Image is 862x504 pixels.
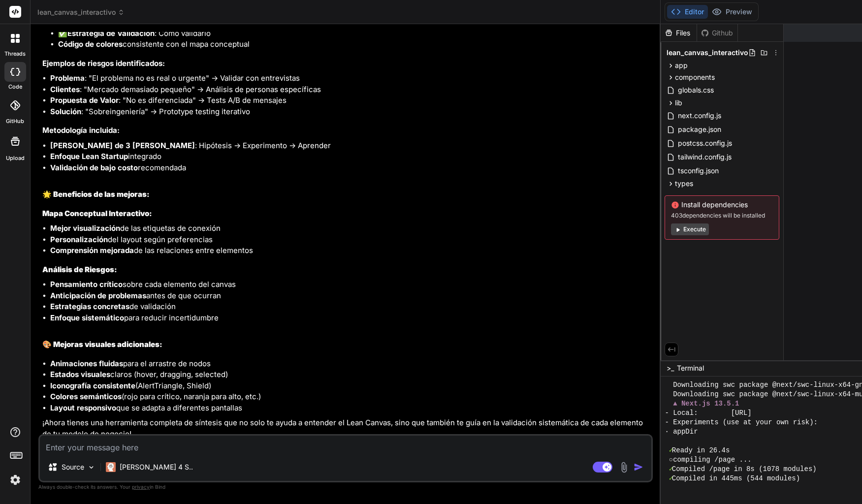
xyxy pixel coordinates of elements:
li: antes de que ocurran [50,290,651,302]
button: Editor [667,5,708,19]
span: components [675,72,715,82]
strong: Propuesta de Valor [50,95,119,105]
strong: Colores semánticos [50,392,122,401]
button: Preview [708,5,756,19]
span: compiling /page ... [673,455,752,465]
li: : "Mercado demasiado pequeño" → Análisis de personas específicas [50,84,651,95]
img: Claude 4 Sonnet [106,462,116,472]
span: ✓ [669,474,672,483]
strong: Código de colores [58,39,123,49]
img: attachment [618,462,630,473]
strong: Estrategia de Validación [67,29,155,38]
strong: 🎨 Mejoras visuales adicionales: [42,340,162,349]
li: (rojo para crítico, naranja para alto, etc.) [50,391,651,403]
li: integrado [50,151,651,162]
span: Compiled in 445ms (544 modules) [672,474,800,483]
label: GitHub [6,117,24,126]
img: settings [7,472,24,488]
span: ○ [669,455,673,465]
li: consistente con el mapa conceptual [58,39,651,50]
span: types [675,179,693,189]
strong: Análisis de Riesgos: [42,265,117,274]
strong: Anticipación de problemas [50,291,146,300]
label: code [8,83,22,91]
span: package.json [677,124,722,135]
li: : "El problema no es real o urgente" → Validar con entrevistas [50,73,651,84]
strong: Estrategias concretas [50,302,129,311]
li: claros (hover, dragging, selected) [50,369,651,380]
strong: Enfoque sistemático [50,313,124,322]
strong: Animaciones fluidas [50,359,123,368]
span: next.config.js [677,110,722,122]
li: del layout según preferencias [50,234,651,246]
span: · appDir [665,427,698,437]
span: 403 dependencies will be installed [671,212,773,220]
strong: Pensamiento crítico [50,280,123,289]
li: : "No es diferenciada" → Tests A/B de mensajes [50,95,651,106]
strong: Iconografía consistente [50,381,135,390]
li: ✅ : Cómo validarlo [58,28,651,39]
strong: [PERSON_NAME] de 3 [PERSON_NAME] [50,141,195,150]
label: Upload [6,154,25,162]
span: >_ [667,363,674,373]
span: lean_canvas_interactivo [667,48,748,58]
strong: Estados visuales [50,370,110,379]
strong: Solución [50,107,81,116]
li: de las relaciones entre elementos [50,245,651,256]
span: Install dependencies [671,200,773,210]
li: de las etiquetas de conexión [50,223,651,234]
strong: Layout responsivo [50,403,116,412]
span: app [675,61,688,70]
span: - Experiments (use at your own risk): [665,418,818,427]
li: recomendada [50,162,651,174]
li: (AlertTriangle, Shield) [50,380,651,392]
span: postcss.config.js [677,137,733,149]
strong: Clientes [50,85,80,94]
li: que se adapta a diferentes pantallas [50,403,651,414]
p: Always double-check its answers. Your in Bind [38,482,653,492]
strong: 🌟 Beneficios de las mejoras: [42,189,150,199]
span: Compiled /page in 8s (1078 modules) [672,465,817,474]
span: globals.css [677,84,715,96]
strong: Ejemplos de riesgos identificados: [42,59,165,68]
div: Github [697,28,737,38]
li: para reducir incertidumbre [50,313,651,324]
strong: Enfoque Lean Startup [50,152,128,161]
img: icon [634,462,643,472]
span: Terminal [677,363,704,373]
span: tailwind.config.js [677,151,733,163]
span: lib [675,98,682,108]
span: ▲ Next.js 13.5.1 [673,399,739,409]
span: - Local: [URL] [665,409,751,418]
strong: Mejor visualización [50,223,120,233]
img: Pick Models [87,463,96,472]
strong: Problema [50,73,85,83]
span: Ready in 26.4s [672,446,730,455]
label: threads [4,50,26,58]
strong: Mapa Conceptual Interactivo: [42,209,152,218]
strong: Personalización [50,235,108,244]
span: tsconfig.json [677,165,720,177]
li: para el arrastre de nodos [50,358,651,370]
span: ✓ [669,465,672,474]
span: privacy [132,484,150,490]
button: Execute [671,223,709,235]
li: sobre cada elemento del canvas [50,279,651,290]
p: Source [62,462,84,472]
li: : Hipótesis → Experimento → Aprender [50,140,651,152]
p: ¡Ahora tienes una herramienta completa de síntesis que no solo te ayuda a entender el Lean Canvas... [42,417,651,440]
strong: Comprensión mejorada [50,246,134,255]
span: ✓ [669,446,672,455]
li: : "Sobreingeniería" → Prototype testing iterativo [50,106,651,118]
div: Files [661,28,697,38]
p: [PERSON_NAME] 4 S.. [120,462,193,472]
strong: Validación de bajo costo [50,163,138,172]
span: lean_canvas_interactivo [37,7,125,17]
strong: Metodología incluida: [42,126,120,135]
li: de validación [50,301,651,313]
